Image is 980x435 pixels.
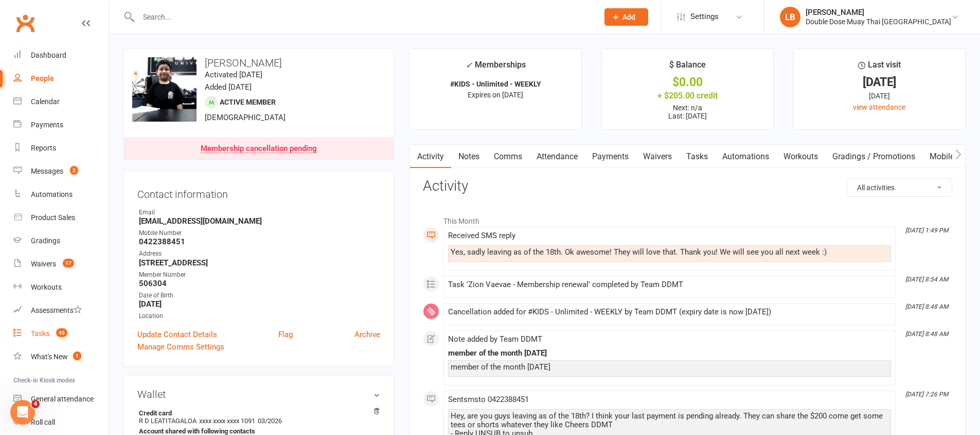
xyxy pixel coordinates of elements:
[139,270,380,280] div: Member Number
[13,253,109,276] a: Waivers 17
[451,363,888,372] div: member of the month [DATE]
[12,10,38,36] a: Clubworx
[13,44,109,67] a: Dashboard
[31,395,94,403] div: General attendance
[73,352,81,360] span: 1
[466,60,472,70] i: ✓
[905,276,948,283] i: [DATE] 8:54 AM
[132,57,197,122] img: image1749458123.png
[780,7,800,27] div: LB
[139,409,375,417] strong: Credit card
[63,259,74,267] span: 17
[487,145,529,169] a: Comms
[199,417,255,425] span: xxxx xxxx xxxx 1091
[278,328,293,341] a: Flag
[451,145,487,169] a: Notes
[31,400,40,408] span: 4
[56,328,67,337] span: 43
[139,258,380,267] strong: [STREET_ADDRESS]
[31,260,56,268] div: Waivers
[636,145,679,169] a: Waivers
[220,98,276,106] span: Active member
[13,411,109,434] a: Roll call
[669,58,706,77] div: $ Balance
[10,400,35,425] iframe: Intercom live chat
[803,90,956,102] div: [DATE]
[679,145,715,169] a: Tasks
[585,145,636,169] a: Payments
[858,58,901,77] div: Last visit
[13,388,109,411] a: General attendance kiosk mode
[622,13,635,21] span: Add
[139,311,380,321] div: Location
[611,104,764,120] p: Next: n/a Last: [DATE]
[139,427,375,435] strong: Account shared with following contacts
[423,210,952,227] li: This Month
[604,8,648,26] button: Add
[776,145,825,169] a: Workouts
[31,97,60,106] div: Calendar
[31,144,56,152] div: Reports
[354,328,380,341] a: Archive
[611,90,764,101] div: + $205.00 credit
[139,216,380,226] strong: [EMAIL_ADDRESS][DOMAIN_NAME]
[132,57,385,69] h3: [PERSON_NAME]
[137,185,380,200] h3: Contact information
[31,306,82,314] div: Assessments
[13,206,109,229] a: Product Sales
[31,353,68,361] div: What's New
[448,280,891,289] div: Task 'Zion Vaevae - Membership renewal' completed by Team DDMT
[31,283,62,291] div: Workouts
[13,299,109,322] a: Assessments
[905,330,948,338] i: [DATE] 8:48 AM
[905,303,948,310] i: [DATE] 8:48 AM
[139,299,380,309] strong: [DATE]
[31,418,55,426] div: Roll call
[135,10,591,24] input: Search...
[825,145,922,169] a: Gradings / Promotions
[139,279,380,288] strong: 506304
[803,77,956,88] div: [DATE]
[922,145,978,169] a: Mobile App
[853,103,905,111] a: view attendance
[139,237,380,246] strong: 0422388451
[611,77,764,88] div: $0.00
[13,113,109,137] a: Payments
[448,231,891,240] div: Received SMS reply
[451,248,888,257] div: Yes, sadly leaving as of the 18th. Ok awesome! They will love that. Thank you! We will see you al...
[13,229,109,253] a: Gradings
[31,167,63,175] div: Messages
[137,328,217,341] a: Update Contact Details
[448,308,891,316] div: Cancellation added for #KIDS - Unlimited - WEEKLY by Team DDMT (expiry date is now [DATE])
[715,145,776,169] a: Automations
[13,137,109,160] a: Reports
[13,90,109,113] a: Calendar
[205,113,286,122] span: [DEMOGRAPHIC_DATA]
[806,17,951,26] div: Double Dose Muay Thai [GEOGRAPHIC_DATA]
[13,345,109,369] a: What's New1
[139,228,380,238] div: Mobile Number
[258,417,282,425] span: 03/2026
[31,121,63,129] div: Payments
[448,349,891,358] div: member of the month [DATE]
[13,276,109,299] a: Workouts
[201,145,317,153] div: Membership cancellation pending
[806,8,951,17] div: [PERSON_NAME]
[690,5,719,28] span: Settings
[448,395,529,404] span: Sent sms to 0422388451
[139,208,380,217] div: Email
[31,213,75,222] div: Product Sales
[137,389,380,400] h3: Wallet
[31,329,49,338] div: Tasks
[13,322,109,345] a: Tasks 43
[137,341,224,353] a: Manage Comms Settings
[205,70,262,79] time: Activated [DATE]
[466,58,526,77] div: Memberships
[31,237,60,245] div: Gradings
[423,178,952,194] h3: Activity
[13,67,109,90] a: People
[905,391,948,398] i: [DATE] 7:26 PM
[31,51,66,59] div: Dashboard
[410,145,451,169] a: Activity
[448,335,891,344] div: Note added by Team DDMT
